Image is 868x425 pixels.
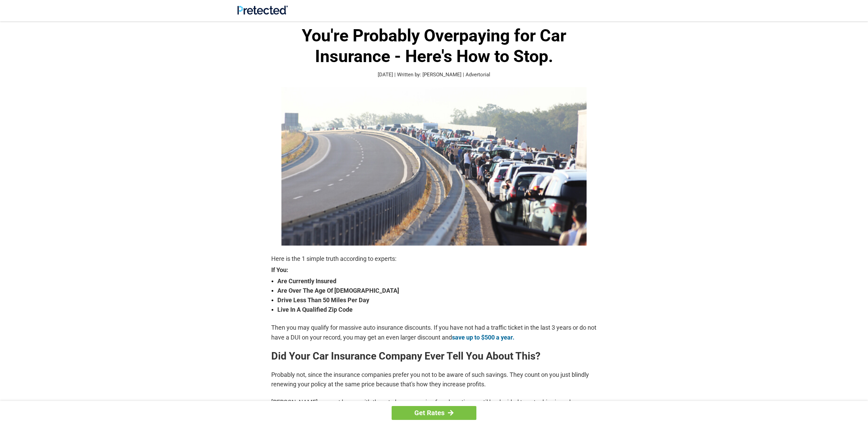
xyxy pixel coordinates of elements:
strong: If You: [271,267,597,273]
p: [PERSON_NAME] was not happy with the rate he was paying for a long time, until he decided to ente... [271,398,597,417]
p: Probably not, since the insurance companies prefer you not to be aware of such savings. They coun... [271,370,597,389]
p: Then you may qualify for massive auto insurance discounts. If you have not had a traffic ticket i... [271,323,597,342]
p: Here is the 1 simple truth according to experts: [271,254,597,264]
img: Site Logo [237,5,288,15]
a: save up to $500 a year. [452,334,514,341]
p: [DATE] | Written by: [PERSON_NAME] | Advertorial [271,71,597,79]
strong: Are Currently Insured [277,276,597,286]
strong: Live In A Qualified Zip Code [277,305,597,314]
a: Site Logo [237,9,288,16]
strong: Drive Less Than 50 Miles Per Day [277,295,597,305]
strong: Are Over The Age Of [DEMOGRAPHIC_DATA] [277,286,597,295]
h2: Did Your Car Insurance Company Ever Tell You About This? [271,351,597,362]
a: Get Rates [392,406,476,420]
h1: You're Probably Overpaying for Car Insurance - Here's How to Stop. [271,25,597,67]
